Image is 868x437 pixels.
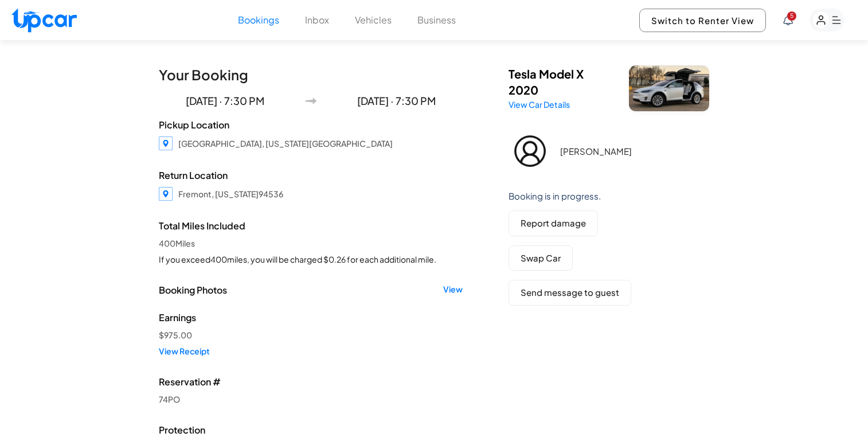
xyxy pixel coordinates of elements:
button: Report damage [509,210,598,236]
span: Total Miles Included [159,219,463,233]
div: If you exceed 400 miles, you will be charged $0.26 for each additional mile. [159,253,463,265]
button: Bookings [238,13,279,27]
a: View [443,283,463,297]
img: Arrow Icon [305,95,316,107]
img: Fusi Taaga Profile [509,130,552,173]
span: Earnings [159,311,463,325]
h6: Booking is in progress. [509,191,709,201]
button: Switch to Renter View [639,9,766,32]
span: Reservation # [159,375,463,389]
span: Booking Photos [159,283,227,297]
img: Upcar Logo [11,8,77,33]
p: [DATE] · 7:30 PM [159,93,291,109]
div: 74PO [159,393,463,405]
a: View Car Details [509,99,570,110]
span: Return Location [159,169,463,182]
button: Business [417,13,456,27]
h3: [PERSON_NAME] [560,146,701,157]
div: [GEOGRAPHIC_DATA], [US_STATE][GEOGRAPHIC_DATA] [178,138,393,149]
div: $ 975.00 [159,329,463,341]
button: Send message to guest [509,280,631,306]
button: Vehicles [355,13,392,27]
div: Fremont , [US_STATE] 94536 [178,188,283,200]
button: Inbox [305,13,329,27]
button: Swap Car [509,245,573,271]
h3: Tesla Model X 2020 [509,66,615,98]
p: [DATE] · 7:30 PM [330,93,463,109]
img: Tesla Model X 2020 [629,65,709,111]
span: 400 Miles [159,237,463,249]
img: Location Icon [159,187,173,201]
img: Location Icon [159,136,173,150]
span: Pickup Location [159,118,463,132]
a: View Receipt [159,345,463,357]
span: You have new notifications [787,11,796,21]
span: Protection [159,423,463,437]
h1: Your Booking [159,65,463,84]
